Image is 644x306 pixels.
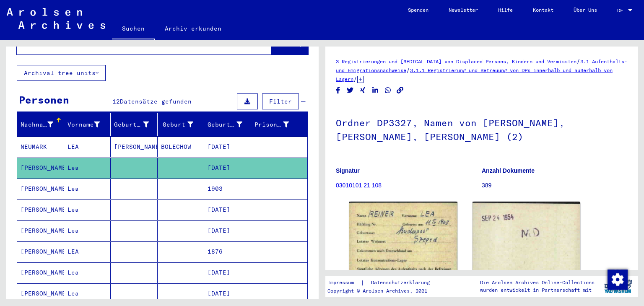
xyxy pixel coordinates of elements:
[204,283,251,304] mat-cell: [DATE]
[346,85,355,96] button: Share on Twitter
[111,113,158,136] mat-header-cell: Geburtsname
[17,137,64,157] mat-cell: NEUMARK
[617,8,626,13] span: DE
[204,137,251,157] mat-cell: [DATE]
[112,98,120,105] span: 12
[204,241,251,262] mat-cell: 1876
[269,98,292,105] span: Filter
[482,181,627,190] p: 389
[254,120,289,129] div: Prisoner #
[576,57,580,65] span: /
[161,118,204,131] div: Geburt‏
[208,120,242,129] div: Geburtsdatum
[336,104,627,154] h1: Ordner DP3327, Namen von [PERSON_NAME], [PERSON_NAME], [PERSON_NAME] (2)
[327,287,440,295] p: Copyright © Arolsen Archives, 2021
[208,118,253,131] div: Geburtsdatum
[482,167,535,174] b: Anzahl Dokumente
[68,118,111,131] div: Vorname
[21,118,64,131] div: Nachname
[64,241,111,262] mat-cell: LEA
[334,85,343,96] button: Share on Facebook
[64,262,111,283] mat-cell: Lea
[161,120,194,129] div: Geburt‏
[17,283,64,304] mat-cell: [PERSON_NAME]
[384,85,392,96] button: Share on WhatsApp
[19,92,69,107] div: Personen
[111,137,158,157] mat-cell: [PERSON_NAME]
[17,241,64,262] mat-cell: [PERSON_NAME]
[364,278,440,287] a: Datenschutzerklärung
[204,158,251,178] mat-cell: [DATE]
[64,220,111,241] mat-cell: Lea
[64,179,111,199] mat-cell: Lea
[480,279,595,286] p: Die Arolsen Archives Online-Collections
[204,220,251,241] mat-cell: [DATE]
[358,85,367,96] button: Share on Xing
[396,85,405,96] button: Copy link
[112,18,155,40] a: Suchen
[17,262,64,283] mat-cell: [PERSON_NAME]
[406,66,410,74] span: /
[336,167,360,174] b: Signatur
[64,200,111,220] mat-cell: Lea
[68,120,100,129] div: Vorname
[155,18,231,39] a: Archiv erkunden
[602,276,634,297] img: yv_logo.png
[327,278,440,287] div: |
[158,137,205,157] mat-cell: BOLECHOW
[204,113,251,136] mat-header-cell: Geburtsdatum
[17,65,106,81] button: Archival tree units
[480,286,595,294] p: wurden entwickelt in Partnerschaft mit
[336,67,613,82] a: 3.1.1 Registrierung und Betreuung von DPs innerhalb und außerhalb von Lagern
[64,113,111,136] mat-header-cell: Vorname
[17,158,64,178] mat-cell: [PERSON_NAME]
[336,182,382,189] a: 03010101 21 108
[608,270,628,290] img: Zustimmung ändern
[204,262,251,283] mat-cell: [DATE]
[120,98,192,105] span: Datensätze gefunden
[353,75,357,83] span: /
[64,137,111,157] mat-cell: LEA
[114,120,149,129] div: Geburtsname
[114,118,159,131] div: Geburtsname
[204,179,251,199] mat-cell: 1903
[158,113,205,136] mat-header-cell: Geburt‏
[7,8,105,29] img: Arolsen_neg.svg
[17,113,64,136] mat-header-cell: Nachname
[17,200,64,220] mat-cell: [PERSON_NAME]
[64,158,111,178] mat-cell: Lea
[254,118,300,131] div: Prisoner #
[327,278,361,287] a: Impressum
[336,58,576,65] a: 3 Registrierungen und [MEDICAL_DATA] von Displaced Persons, Kindern und Vermissten
[17,220,64,241] mat-cell: [PERSON_NAME]
[64,283,111,304] mat-cell: Lea
[251,113,308,136] mat-header-cell: Prisoner #
[371,85,380,96] button: Share on LinkedIn
[204,200,251,220] mat-cell: [DATE]
[262,93,299,109] button: Filter
[17,179,64,199] mat-cell: [PERSON_NAME]
[607,269,627,289] div: Zustimmung ändern
[21,120,53,129] div: Nachname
